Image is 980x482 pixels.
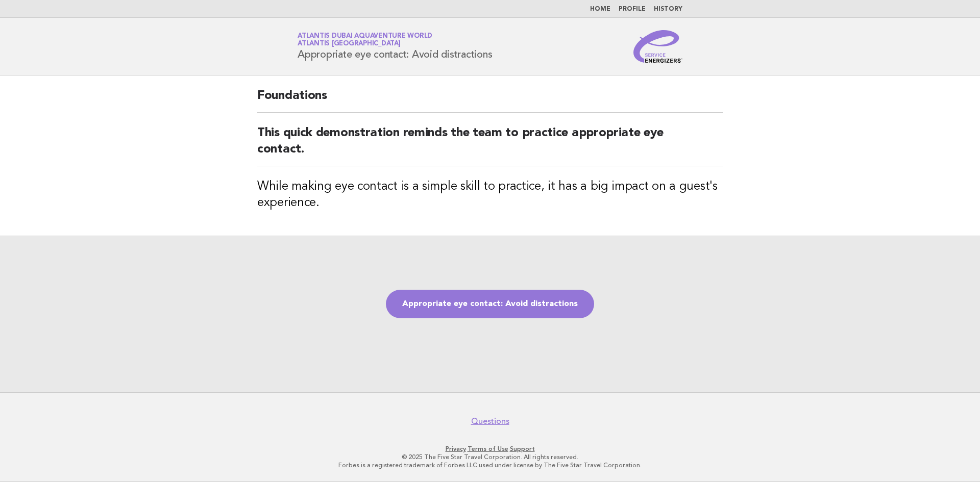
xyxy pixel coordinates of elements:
a: Questions [471,416,509,426]
p: Forbes is a registered trademark of Forbes LLC used under license by The Five Star Travel Corpora... [178,461,802,469]
h2: This quick demonstration reminds the team to practice appropriate eye contact. [257,125,723,166]
a: Home [590,6,610,12]
h1: Appropriate eye contact: Avoid distractions [298,33,492,60]
a: Appropriate eye contact: Avoid distractions [386,290,594,318]
h2: Foundations [257,88,723,113]
p: © 2025 The Five Star Travel Corporation. All rights reserved. [178,453,802,461]
a: Profile [619,6,646,12]
a: Support [510,445,535,452]
h3: While making eye contact is a simple skill to practice, it has a big impact on a guest's experience. [257,179,723,211]
span: Atlantis [GEOGRAPHIC_DATA] [298,41,401,47]
a: History [654,6,682,12]
a: Privacy [446,445,466,452]
a: Terms of Use [468,445,508,452]
img: Service Energizers [633,30,682,63]
a: Atlantis Dubai Aquaventure WorldAtlantis [GEOGRAPHIC_DATA] [298,33,432,47]
p: · · [178,445,802,453]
